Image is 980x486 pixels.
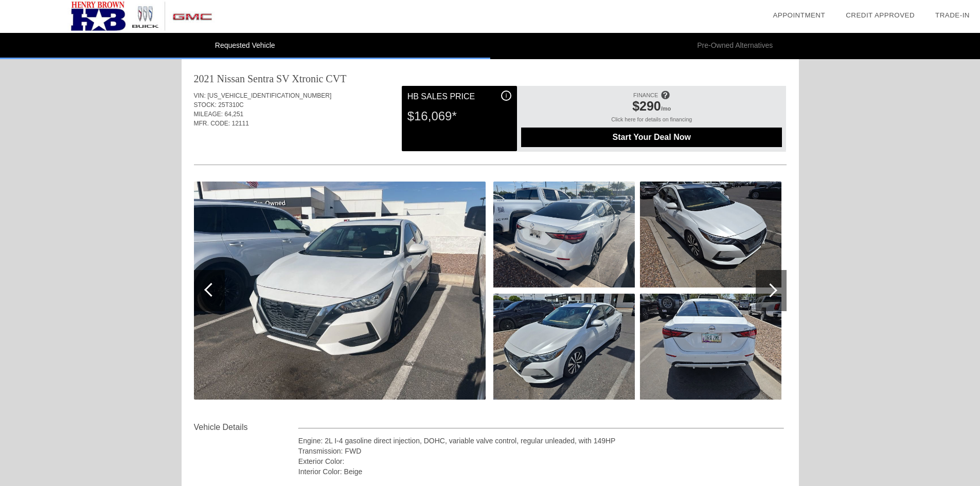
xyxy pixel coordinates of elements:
div: Click here for details on financing [521,116,782,128]
span: $290 [632,99,661,113]
span: Start Your Deal Now [534,133,769,142]
span: MFR. CODE: [194,120,230,127]
div: /mo [526,99,777,116]
span: MILEAGE: [194,111,223,118]
span: 25T310C [218,101,243,109]
div: Exterior Color: [298,456,785,466]
img: 3.jpg [493,294,635,400]
span: STOCK: [194,101,217,109]
div: Transmission: FWD [298,446,785,456]
span: i [506,92,507,99]
span: 12111 [232,120,249,127]
span: [US_VEHICLE_IDENTIFICATION_NUMBER] [207,92,331,99]
img: 2.jpg [493,182,635,287]
div: HB Sales Price [407,91,511,103]
img: 4.jpg [640,182,781,287]
a: Trade-In [935,11,970,19]
span: VIN: [194,92,206,99]
a: Credit Approved [846,11,915,19]
div: Interior Color: Beige [298,466,785,477]
img: 5.jpg [640,294,781,400]
div: SV Xtronic CVT [276,71,346,86]
div: Quoted on [DATE] 5:06:15 PM [194,134,787,151]
div: 2021 Nissan Sentra [194,71,274,86]
div: $16,069* [407,103,511,130]
div: Engine: 2L I-4 gasoline direct injection, DOHC, variable valve control, regular unleaded, with 149HP [298,436,785,446]
span: 64,251 [225,111,244,118]
a: Appointment [773,11,825,19]
div: Vehicle Details [194,421,298,434]
img: 1.jpg [194,182,486,400]
span: FINANCE [633,92,658,98]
